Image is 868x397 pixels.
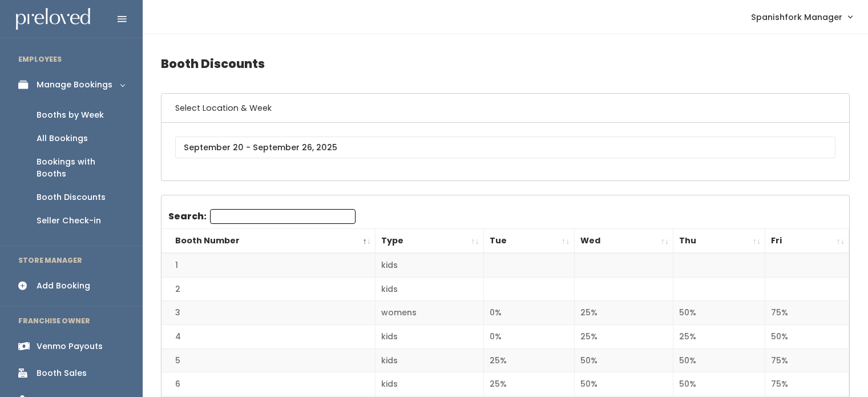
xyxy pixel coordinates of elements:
[162,324,376,348] td: 4
[574,348,673,372] td: 50%
[483,348,574,372] td: 25%
[574,324,673,348] td: 25%
[376,372,484,396] td: kids
[210,209,356,224] input: Search:
[765,324,849,348] td: 50%
[37,280,90,292] div: Add Booking
[37,133,88,145] div: All Bookings
[376,253,484,277] td: kids
[162,348,376,372] td: 5
[765,372,849,396] td: 75%
[673,301,765,325] td: 50%
[673,372,765,396] td: 50%
[751,11,842,23] span: Spanishfork Manager
[483,301,574,325] td: 0%
[765,229,849,254] th: Fri: activate to sort column ascending
[16,8,90,30] img: preloved logo
[168,209,356,224] label: Search:
[162,229,376,254] th: Booth Number: activate to sort column descending
[483,372,574,396] td: 25%
[765,301,849,325] td: 75%
[740,5,863,29] a: Spanishfork Manager
[376,301,484,325] td: womens
[162,94,849,123] h6: Select Location & Week
[161,48,850,79] h4: Booth Discounts
[37,109,104,121] div: Booths by Week
[37,215,101,227] div: Seller Check-in
[376,324,484,348] td: kids
[673,324,765,348] td: 25%
[376,348,484,372] td: kids
[162,253,376,277] td: 1
[673,229,765,254] th: Thu: activate to sort column ascending
[162,372,376,396] td: 6
[37,191,106,203] div: Booth Discounts
[574,372,673,396] td: 50%
[37,367,87,379] div: Booth Sales
[175,137,835,158] input: September 20 - September 26, 2025
[673,348,765,372] td: 50%
[37,79,112,91] div: Manage Bookings
[574,229,673,254] th: Wed: activate to sort column ascending
[574,301,673,325] td: 25%
[483,324,574,348] td: 0%
[162,277,376,301] td: 2
[37,340,103,352] div: Venmo Payouts
[162,301,376,325] td: 3
[765,348,849,372] td: 75%
[376,277,484,301] td: kids
[483,229,574,254] th: Tue: activate to sort column ascending
[376,229,484,254] th: Type: activate to sort column ascending
[37,156,124,180] div: Bookings with Booths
